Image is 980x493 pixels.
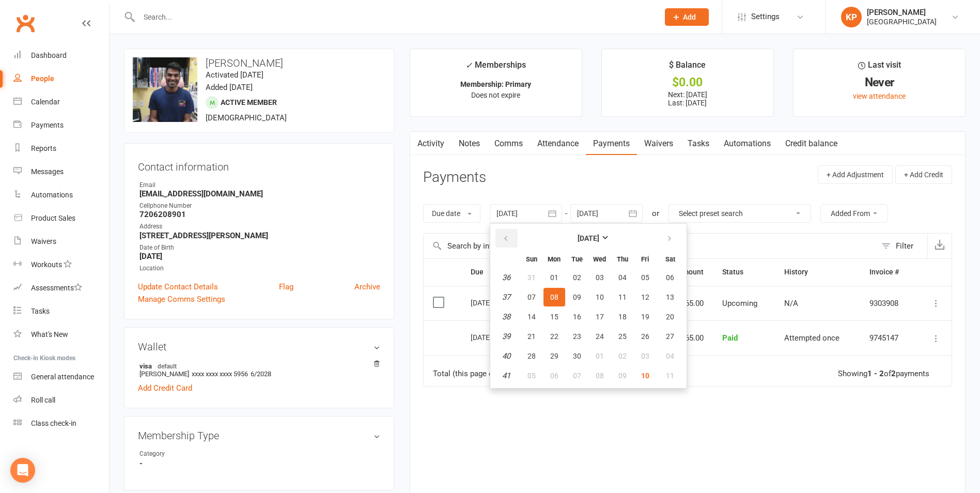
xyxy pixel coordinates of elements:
a: Clubworx [12,10,38,36]
button: 23 [566,327,588,346]
span: 03 [596,273,604,282]
th: Amount [662,259,713,285]
div: Workouts [31,260,62,269]
span: 08 [550,293,558,301]
button: 03 [634,347,656,365]
span: 17 [596,313,604,321]
div: Dashboard [31,51,67,59]
strong: Membership: Primary [460,80,531,88]
button: Added From [820,204,888,223]
button: 15 [543,307,565,326]
span: Paid [722,333,738,343]
div: Location [139,264,380,273]
a: Calendar [13,90,109,114]
td: $65.00 [662,320,713,356]
span: 12 [641,293,649,301]
span: 02 [573,273,581,282]
button: 14 [521,307,542,326]
span: 08 [596,372,604,380]
button: 25 [612,327,633,346]
span: [DEMOGRAPHIC_DATA] [206,113,287,122]
button: 10 [589,288,611,306]
td: 9745147 [860,320,915,356]
button: 09 [612,366,633,385]
div: Filter [896,240,913,252]
th: Invoice # [860,259,915,285]
span: 09 [573,293,581,301]
div: [DATE] [471,295,518,311]
div: Roll call [31,396,55,404]
button: 10 [634,366,656,385]
button: 01 [543,268,565,287]
input: Search... [136,10,651,24]
strong: visa [139,362,375,370]
button: 05 [521,366,542,385]
a: Attendance [530,132,586,156]
a: Messages [13,160,109,183]
button: 06 [657,268,683,287]
h3: Contact information [138,157,380,173]
div: KP [841,7,862,27]
button: 02 [612,347,633,365]
a: Comms [487,132,530,156]
button: 17 [589,307,611,326]
a: Notes [452,132,487,156]
em: 41 [502,371,510,380]
a: Archive [354,281,380,293]
button: 27 [657,327,683,346]
a: Dashboard [13,44,109,67]
span: 06 [550,372,558,380]
button: 24 [589,327,611,346]
div: Total (this page only): of [433,369,575,378]
div: Category [139,449,225,459]
div: Class check-in [31,419,76,427]
span: Upcoming [722,299,757,308]
button: + Add Credit [895,165,952,184]
a: view attendance [853,92,906,100]
button: 07 [521,288,542,306]
span: N/A [784,299,798,308]
em: 40 [502,351,510,361]
span: 09 [618,372,627,380]
time: Activated [DATE] [206,70,263,80]
td: 9303908 [860,286,915,321]
span: Does not expire [471,91,520,99]
span: 01 [550,273,558,282]
div: Waivers [31,237,56,245]
strong: 2 [891,369,896,378]
span: 22 [550,332,558,341]
a: Automations [13,183,109,207]
button: 28 [521,347,542,365]
th: History [775,259,860,285]
button: 04 [657,347,683,365]
div: Calendar [31,98,60,106]
small: Sunday [526,255,537,263]
button: 31 [521,268,542,287]
small: Friday [641,255,649,263]
h3: Wallet [138,341,380,352]
em: 38 [502,312,510,321]
strong: - [139,459,380,468]
span: 02 [618,352,627,360]
button: 11 [612,288,633,306]
a: Automations [717,132,778,156]
div: Open Intercom Messenger [10,458,35,483]
button: 30 [566,347,588,365]
span: 06 [666,273,674,282]
span: 31 [527,273,536,282]
button: 08 [543,288,565,306]
div: Address [139,222,380,232]
a: General attendance kiosk mode [13,365,109,389]
button: 02 [566,268,588,287]
strong: 7206208901 [139,210,380,219]
div: People [31,74,54,83]
small: Tuesday [571,255,583,263]
span: 01 [596,352,604,360]
div: Payments [31,121,64,129]
button: 11 [657,366,683,385]
strong: 1 - 2 [867,369,884,378]
span: 05 [641,273,649,282]
button: 20 [657,307,683,326]
img: image1731719689.png [133,57,197,122]
a: Update Contact Details [138,281,218,293]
